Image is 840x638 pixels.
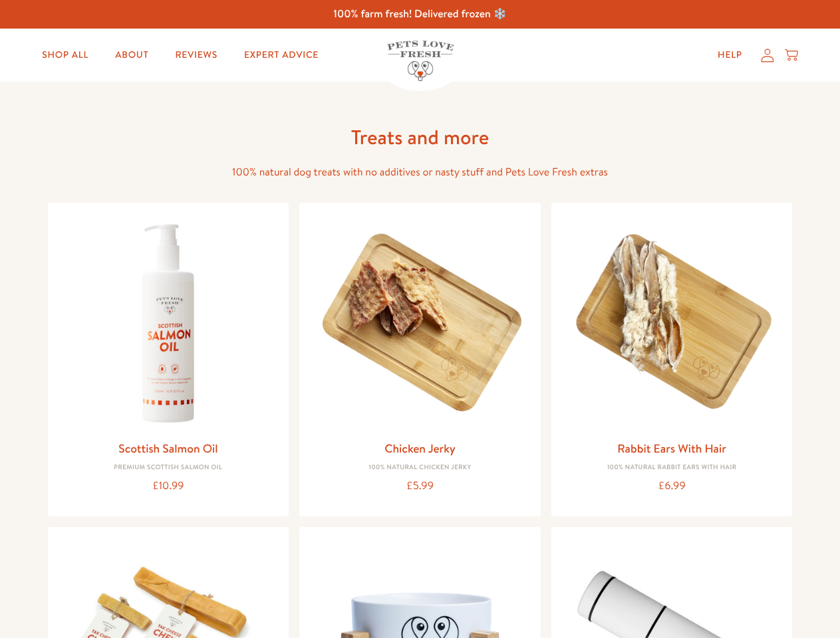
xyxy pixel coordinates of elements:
a: Reviews [164,42,227,68]
div: £5.99 [310,477,530,495]
a: Help [707,42,753,68]
div: £10.99 [59,477,279,495]
a: Chicken Jerky [384,440,456,457]
a: Shop All [31,42,99,68]
div: Premium Scottish Salmon Oil [59,464,279,472]
a: About [104,42,159,68]
a: Expert Advice [233,42,329,68]
a: Rabbit Ears With Hair [617,440,726,457]
div: 100% Natural Chicken Jerky [310,464,530,472]
a: Scottish Salmon Oil [118,440,217,457]
img: Scottish Salmon Oil [59,213,279,433]
h1: Treats and more [208,124,633,150]
div: 100% Natural Rabbit Ears with hair [562,464,782,472]
img: Pets Love Fresh [387,41,454,81]
img: Rabbit Ears With Hair [562,213,782,433]
div: £6.99 [562,477,782,495]
img: Chicken Jerky [310,213,530,433]
span: 100% natural dog treats with no additives or nasty stuff and Pets Love Fresh extras [232,165,608,179]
